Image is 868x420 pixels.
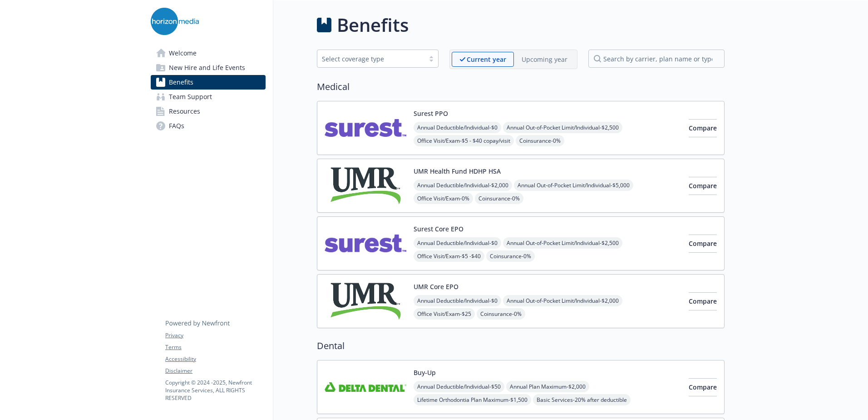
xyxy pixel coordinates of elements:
[414,166,501,176] button: UMR Health Fund HDHP HSA
[689,235,717,253] button: Compare
[689,239,717,248] span: Compare
[414,109,448,118] button: Surest PPO
[151,90,266,104] a: Team Support
[475,193,523,204] span: Coinsurance - 0%
[169,75,193,90] span: Benefits
[165,343,265,351] a: Terms
[337,11,409,39] h1: Benefits
[689,119,717,137] button: Compare
[522,55,567,64] p: Upcoming year
[414,193,473,204] span: Office Visit/Exam - 0%
[486,250,535,262] span: Coinsurance - 0%
[414,295,501,306] span: Annual Deductible/Individual - $0
[689,124,717,132] span: Compare
[477,308,525,320] span: Coinsurance - 0%
[325,109,406,147] img: Surest carrier logo
[414,122,501,133] span: Annual Deductible/Individual - $0
[165,367,265,375] a: Disclaimer
[151,104,266,119] a: Resources
[467,55,506,64] p: Current year
[414,394,531,405] span: Lifetime Orthodontia Plan Maximum - $1,500
[503,237,622,249] span: Annual Out-of-Pocket Limit/Individual - $2,500
[169,46,197,60] span: Welcome
[506,381,589,392] span: Annual Plan Maximum - $2,000
[165,331,265,340] a: Privacy
[317,80,725,94] h2: Medical
[414,368,436,377] button: Buy-Up
[414,224,464,234] button: Surest Core EPO
[689,297,717,305] span: Compare
[516,135,564,146] span: Coinsurance - 0%
[414,381,504,392] span: Annual Deductible/Individual - $50
[169,104,200,119] span: Resources
[514,180,633,191] span: Annual Out-of-Pocket Limit/Individual - $5,000
[169,90,212,104] span: Team Support
[689,383,717,391] span: Compare
[689,181,717,190] span: Compare
[165,379,265,402] p: Copyright © 2024 - 2025 , Newfront Insurance Services, ALL RIGHTS RESERVED
[322,54,420,64] div: Select coverage type
[151,46,266,60] a: Welcome
[414,180,512,191] span: Annual Deductible/Individual - $2,000
[414,135,514,146] span: Office Visit/Exam - $5 - $40 copay/visit
[169,60,245,75] span: New Hire and Life Events
[503,295,622,306] span: Annual Out-of-Pocket Limit/Individual - $2,000
[414,250,484,262] span: Office Visit/Exam - $5 -$40
[317,339,725,353] h2: Dental
[414,237,501,249] span: Annual Deductible/Individual - $0
[689,177,717,195] button: Compare
[533,394,631,405] span: Basic Services - 20% after deductible
[689,292,717,310] button: Compare
[325,166,406,205] img: UMR carrier logo
[414,308,475,320] span: Office Visit/Exam - $25
[325,282,406,320] img: UMR carrier logo
[151,60,266,75] a: New Hire and Life Events
[151,75,266,90] a: Benefits
[151,119,266,133] a: FAQs
[325,368,406,406] img: Delta Dental Insurance Company carrier logo
[689,378,717,396] button: Compare
[165,355,265,363] a: Accessibility
[169,119,184,133] span: FAQs
[588,50,725,68] input: search by carrier, plan name or type
[414,282,459,291] button: UMR Core EPO
[325,224,406,263] img: Surest carrier logo
[503,122,622,133] span: Annual Out-of-Pocket Limit/Individual - $2,500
